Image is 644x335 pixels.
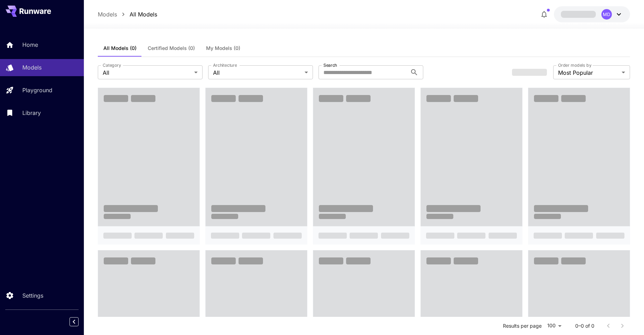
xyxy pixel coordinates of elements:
[554,6,630,22] button: MD
[98,10,157,19] nav: breadcrumb
[103,62,121,68] label: Category
[575,322,594,329] p: 0–0 of 0
[22,41,38,49] p: Home
[213,62,237,68] label: Architecture
[503,322,542,329] p: Results per page
[130,10,157,19] a: All Models
[22,63,42,72] p: Models
[148,45,195,51] span: Certified Models (0)
[206,45,240,51] span: My Models (0)
[22,86,52,94] p: Playground
[98,10,117,19] a: Models
[323,62,337,68] label: Search
[601,9,612,20] div: MD
[103,68,191,77] span: All
[558,68,619,77] span: Most Popular
[558,62,591,68] label: Order models by
[69,317,79,326] button: Collapse sidebar
[103,45,137,51] span: All Models (0)
[22,291,43,300] p: Settings
[22,109,41,117] p: Library
[75,315,84,328] div: Collapse sidebar
[544,321,564,331] div: 100
[213,68,302,77] span: All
